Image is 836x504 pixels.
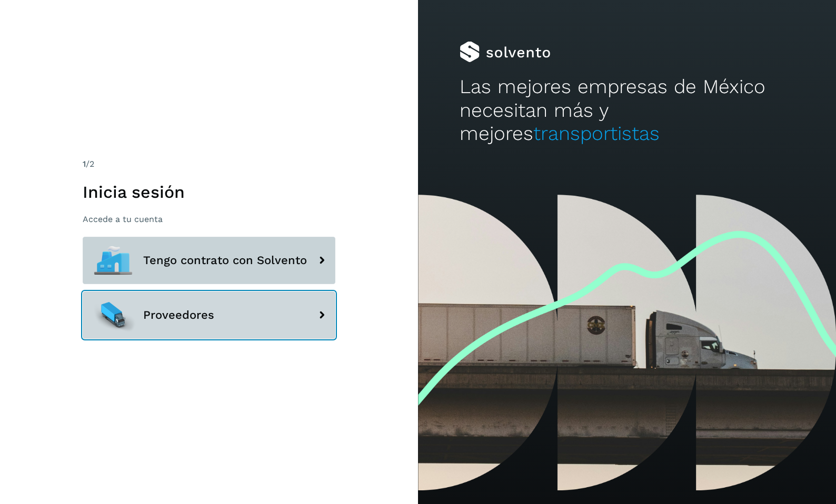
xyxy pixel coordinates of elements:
[533,122,660,145] span: transportistas
[143,309,214,321] span: Proveedores
[83,159,86,169] span: 1
[83,158,335,170] div: /2
[460,75,794,145] h2: Las mejores empresas de México necesitan más y mejores
[83,182,335,202] h1: Inicia sesión
[143,254,307,267] span: Tengo contrato con Solvento
[83,291,335,339] button: Proveedores
[83,237,335,284] button: Tengo contrato con Solvento
[83,214,335,224] p: Accede a tu cuenta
